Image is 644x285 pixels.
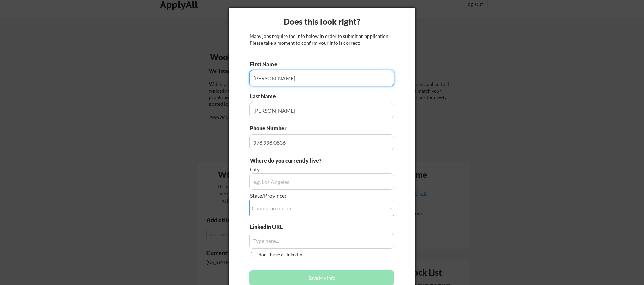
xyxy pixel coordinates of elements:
[256,252,303,257] label: I don't have a LinkedIn.
[250,192,356,199] div: State/Province:
[249,102,394,118] input: Type here...
[249,134,394,150] input: Type here...
[250,166,356,173] div: City:
[250,93,283,100] div: Last Name
[249,173,394,190] input: e.g. Los Angeles
[250,157,356,164] div: Where do you currently live?
[249,233,394,249] input: Type here...
[250,61,283,68] div: First Name
[250,223,300,231] div: LinkedIn URL
[249,33,394,46] div: Many jobs require the info below in order to submit an application. Please take a moment to confi...
[250,125,290,132] div: Phone Number
[249,70,394,86] input: Type here...
[229,16,415,27] div: Does this look right?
